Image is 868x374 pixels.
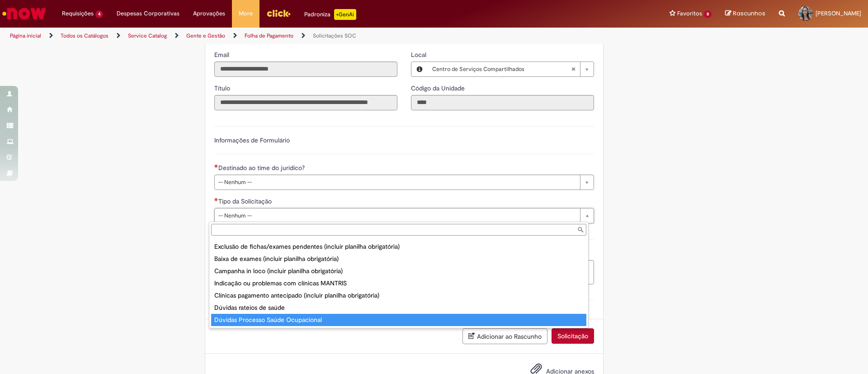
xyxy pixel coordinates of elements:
div: Baixa de exames (incluir planilha obrigatória) [211,253,586,265]
div: Dúvidas rateios de saúde [211,302,586,314]
div: Exclusão de fichas/exames pendentes (incluir planilha obrigatória) [211,241,586,253]
div: Campanha in loco (incluir planilha obrigatória) [211,265,586,277]
div: Indicação ou problemas com clínicas MANTRIS [211,277,586,289]
div: Dúvidas Processo Saúde Ocupacional [211,314,586,326]
div: Clínicas pagamento antecipado (incluir planilha obrigatória) [211,289,586,302]
ul: Tipo da Solicitação [209,237,588,328]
